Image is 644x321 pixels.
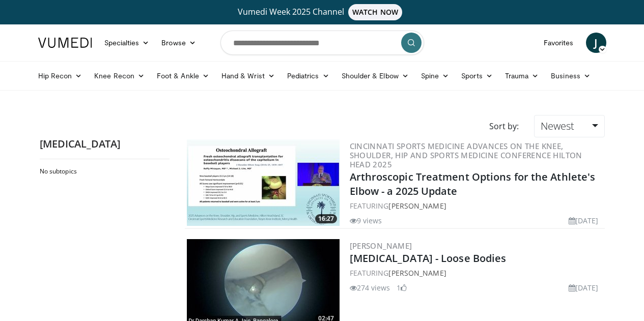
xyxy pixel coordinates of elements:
[348,4,402,20] span: WATCH NOW
[545,66,597,86] a: Business
[155,33,202,53] a: Browse
[538,33,580,53] a: Favorites
[40,137,170,151] h2: [MEDICAL_DATA]
[187,139,340,226] a: 16:27
[350,282,390,293] li: 274 views
[98,33,156,53] a: Specialties
[40,4,605,20] a: Vumedi Week 2025 ChannelWATCH NOW
[88,66,151,86] a: Knee Recon
[534,115,604,137] a: Newest
[397,282,407,293] li: 1
[187,139,340,226] img: 89553c90-5087-475f-91cf-48de66148940.300x170_q85_crop-smart_upscale.jpg
[455,66,499,86] a: Sports
[220,31,424,55] input: Search topics, interventions
[350,200,603,211] div: FEATURING
[32,66,89,86] a: Hip Recon
[482,115,526,137] div: Sort by:
[281,66,335,86] a: Pediatrics
[388,268,446,278] a: [PERSON_NAME]
[388,201,446,211] a: [PERSON_NAME]
[350,170,596,198] a: Arthroscopic Treatment Options for the Athlete's Elbow - a 2025 Update
[350,251,507,265] a: [MEDICAL_DATA] - Loose Bodies
[315,214,337,223] span: 16:27
[569,282,599,293] li: [DATE]
[415,66,455,86] a: Spine
[350,268,603,278] div: FEATURING
[350,141,582,169] a: Cincinnati Sports Medicine Advances on the Knee, Shoulder, Hip and Sports Medicine Conference Hil...
[151,66,215,86] a: Foot & Ankle
[335,66,415,86] a: Shoulder & Elbow
[499,66,545,86] a: Trauma
[350,215,382,226] li: 9 views
[541,119,574,133] span: Newest
[215,66,281,86] a: Hand & Wrist
[40,167,167,176] h2: No subtopics
[38,38,92,48] img: VuMedi Logo
[350,241,412,251] a: [PERSON_NAME]
[569,215,599,226] li: [DATE]
[586,33,606,53] a: J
